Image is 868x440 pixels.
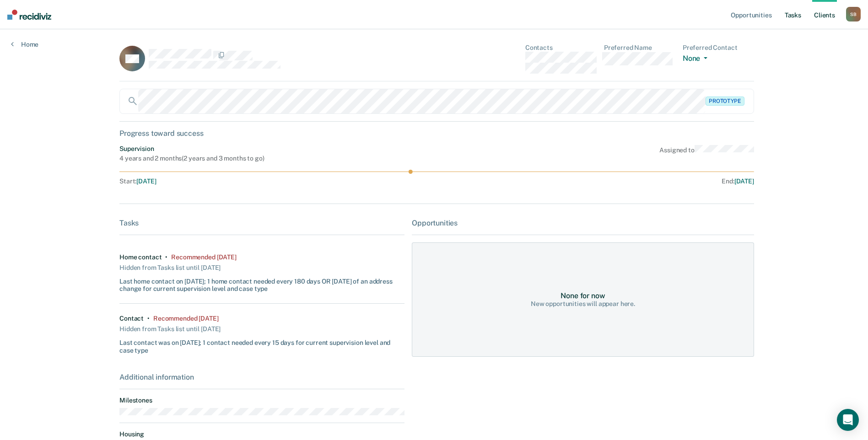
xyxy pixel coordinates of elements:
div: • [165,253,167,261]
dt: Preferred Name [604,44,675,52]
div: Recommended 11 days ago [153,315,218,322]
div: None for now [561,291,605,300]
div: Start : [119,177,437,185]
div: Home contact [119,253,162,261]
div: Hidden from Tasks list until [DATE] [119,261,221,274]
dt: Housing [119,430,404,438]
div: Open Intercom Messenger [837,409,859,431]
dt: Milestones [119,397,404,404]
dt: Preferred Contact [683,44,754,52]
div: Assigned to [659,145,754,162]
div: 4 years and 2 months ( 2 years and 3 months to go ) [119,155,264,162]
div: Last contact was on [DATE]; 1 contact needed every 15 days for current supervision level and case... [119,335,404,354]
a: Home [11,40,38,48]
div: New opportunities will appear here. [531,300,635,308]
div: Additional information [119,373,404,381]
div: S B [846,7,861,21]
div: Recommended 3 months ago [171,253,236,261]
div: • [147,315,150,322]
span: [DATE] [734,177,754,185]
div: Progress toward success [119,129,754,138]
div: Last home contact on [DATE]; 1 home contact needed every 180 days OR [DATE] of an address change ... [119,274,404,293]
dt: Contacts [525,44,597,52]
button: SB [846,7,861,21]
div: Opportunities [412,219,754,227]
img: Recidiviz [7,10,51,20]
div: End : [441,177,754,185]
span: [DATE] [136,177,156,185]
div: Hidden from Tasks list until [DATE] [119,322,221,335]
div: Contact [119,315,144,322]
div: Tasks [119,219,404,227]
button: None [683,54,711,64]
div: Supervision [119,145,264,153]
